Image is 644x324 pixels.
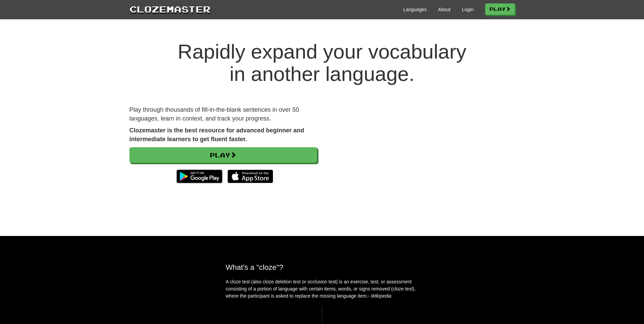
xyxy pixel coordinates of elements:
a: Play [129,147,317,163]
a: Login [462,6,473,13]
img: Download_on_the_App_Store_Badge_US-UK_135x40-25178aeef6eb6b83b96f5f2d004eda3bffbb37122de64afbaef7... [228,170,273,183]
a: Clozemaster [129,3,211,15]
a: Play [485,3,515,15]
em: - Wikipedia [368,293,391,299]
strong: Clozemaster is the best resource for advanced beginner and intermediate learners to get fluent fa... [129,127,304,143]
a: About [438,6,451,13]
p: Play through thousands of fill-in-the-blank sentences in over 50 languages, learn in context, and... [129,106,317,123]
h2: What's a "cloze"? [226,263,419,272]
p: A cloze test (also cloze deletion test or occlusion test) is an exercise, test, or assessment con... [226,278,419,300]
img: Get it on Google Play [173,166,225,187]
a: Languages [403,6,427,13]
